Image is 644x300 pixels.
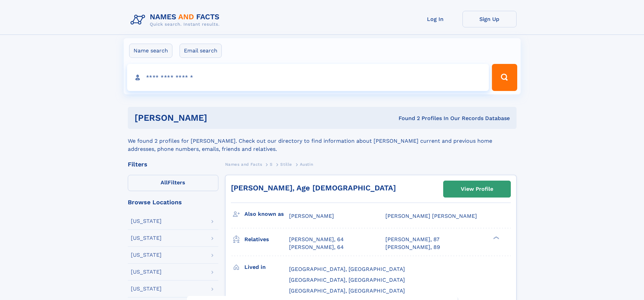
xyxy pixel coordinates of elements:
[128,161,218,167] div: Filters
[180,44,222,58] label: Email search
[289,266,405,272] span: [GEOGRAPHIC_DATA], [GEOGRAPHIC_DATA]
[244,261,289,273] h3: Lived in
[244,208,289,220] h3: Also known as
[161,179,168,186] span: All
[270,160,273,168] a: S
[289,236,344,243] a: [PERSON_NAME], 64
[231,184,396,192] a: [PERSON_NAME], Age [DEMOGRAPHIC_DATA]
[128,129,517,153] div: We found 2 profiles for [PERSON_NAME]. Check out our directory to find information about [PERSON_...
[129,44,172,58] label: Name search
[385,213,477,219] span: [PERSON_NAME] [PERSON_NAME]
[225,160,262,168] a: Names and Facts
[131,286,162,292] div: [US_STATE]
[128,199,218,205] div: Browse Locations
[462,11,517,27] a: Sign Up
[270,162,273,167] span: S
[385,244,440,251] a: [PERSON_NAME], 89
[300,162,313,167] span: Austin
[244,234,289,245] h3: Relatives
[289,213,334,219] span: [PERSON_NAME]
[127,64,489,91] input: search input
[131,218,162,224] div: [US_STATE]
[135,114,303,122] h1: [PERSON_NAME]
[289,277,405,283] span: [GEOGRAPHIC_DATA], [GEOGRAPHIC_DATA]
[131,269,162,275] div: [US_STATE]
[492,64,517,91] button: Search Button
[131,252,162,258] div: [US_STATE]
[444,181,510,197] a: View Profile
[492,236,500,240] div: ❯
[289,287,405,294] span: [GEOGRAPHIC_DATA], [GEOGRAPHIC_DATA]
[461,181,493,197] div: View Profile
[131,235,162,241] div: [US_STATE]
[408,11,462,27] a: Log In
[280,160,292,168] a: Stille
[289,244,344,251] a: [PERSON_NAME], 64
[280,162,292,167] span: Stille
[385,236,439,243] a: [PERSON_NAME], 87
[128,11,225,29] img: Logo Names and Facts
[303,115,510,122] div: Found 2 Profiles In Our Records Database
[128,175,218,191] label: Filters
